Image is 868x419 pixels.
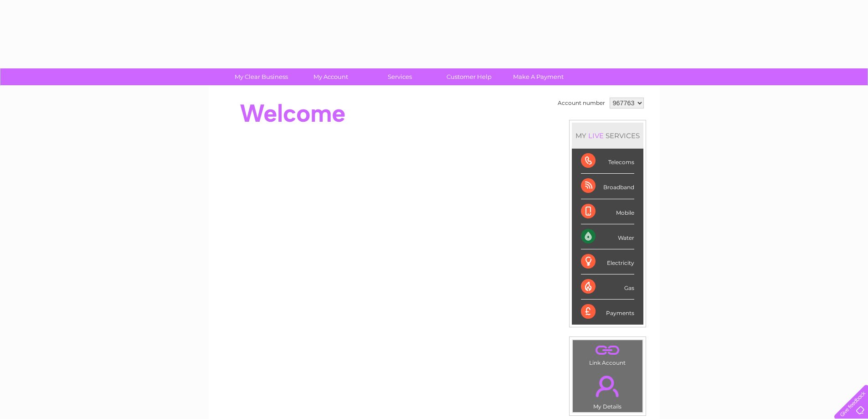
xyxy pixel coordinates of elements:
[575,370,640,402] a: .
[572,368,643,413] td: My Details
[575,342,640,358] a: .
[431,68,507,85] a: Customer Help
[581,274,634,300] div: Gas
[581,174,634,199] div: Broadband
[501,68,576,85] a: Make A Payment
[581,300,634,324] div: Payments
[581,249,634,274] div: Electricity
[572,340,643,368] td: Link Account
[293,68,368,85] a: My Account
[581,224,634,249] div: Water
[581,149,634,174] div: Telecoms
[555,95,607,111] td: Account number
[362,68,437,85] a: Services
[586,131,606,140] div: LIVE
[581,199,634,224] div: Mobile
[572,123,643,149] div: MY SERVICES
[224,68,299,85] a: My Clear Business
